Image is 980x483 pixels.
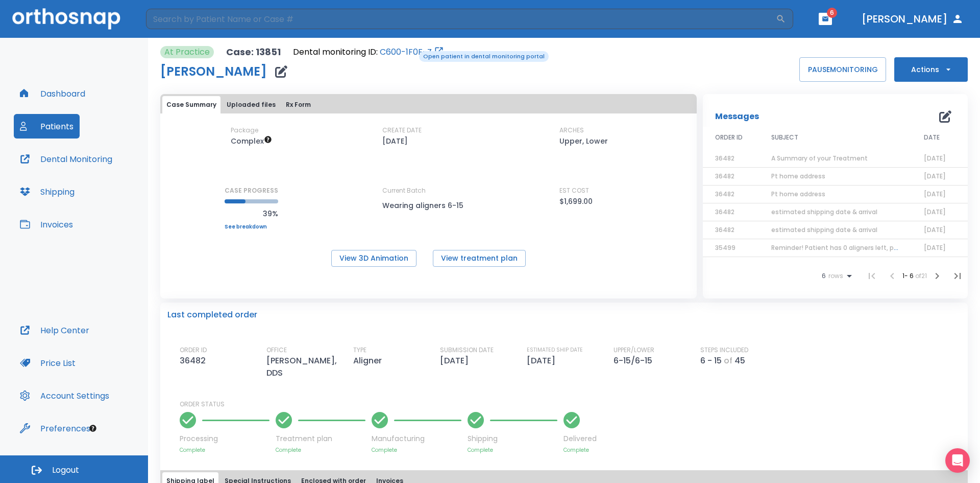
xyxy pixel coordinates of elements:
[559,135,608,147] p: Upper, Lower
[14,416,96,441] button: Preferences
[440,355,473,367] p: [DATE]
[14,81,91,106] button: Dashboard
[276,433,365,444] p: Treatment plan
[353,346,366,355] p: TYPE
[771,190,825,198] span: Pt home address
[894,57,968,82] button: Actions
[924,243,946,252] span: [DATE]
[231,136,272,146] span: Up to 50 Steps (100 aligners)
[382,186,474,195] p: Current Batch
[527,355,559,367] p: [DATE]
[52,465,79,476] span: Logout
[771,208,877,216] span: estimated shipping date & arrival
[857,10,968,28] button: [PERSON_NAME]
[715,133,743,142] span: ORDER ID
[231,126,258,135] p: Package
[715,172,734,180] span: 36482
[276,446,365,454] p: Complete
[162,96,220,113] button: Case Summary
[468,433,557,444] p: Shipping
[293,46,444,58] div: Open patient in dental monitoring portal
[293,46,378,58] p: Dental monitoring ID:
[924,225,946,234] span: [DATE]
[715,110,759,123] p: Messages
[827,8,837,18] span: 6
[559,126,584,135] p: ARCHES
[266,346,287,355] p: OFFICE
[162,96,695,113] div: tabs
[563,446,597,454] p: Complete
[715,208,734,216] span: 36482
[924,208,946,216] span: [DATE]
[822,272,826,280] span: 6
[734,355,745,367] p: 45
[164,46,210,58] p: At Practice
[372,446,461,454] p: Complete
[225,224,278,230] a: See breakdown
[225,186,278,195] p: CASE PROGRESS
[440,346,494,355] p: SUBMISSION DATE
[353,355,386,367] p: Aligner
[180,346,207,355] p: ORDER ID
[380,46,432,58] a: C600-1F0F-Z
[771,225,877,234] span: estimated shipping date & arrival
[282,96,315,113] button: Rx Form
[700,355,722,367] p: 6 - 15
[14,147,118,171] button: Dental Monitoring
[382,126,422,135] p: CREATE DATE
[167,309,257,321] p: Last completed order
[924,154,946,163] span: [DATE]
[180,446,269,454] p: Complete
[614,355,656,367] p: 6-15/6-15
[331,250,416,267] button: View 3D Animation
[14,351,82,375] button: Price List
[382,135,408,147] p: [DATE]
[715,154,734,163] span: 36482
[915,271,927,280] span: of 21
[700,346,748,355] p: STEPS INCLUDED
[945,448,970,473] div: Open Intercom Messenger
[826,272,843,280] span: rows
[180,433,269,444] p: Processing
[924,190,946,198] span: [DATE]
[225,208,278,220] p: 39%
[924,172,946,180] span: [DATE]
[902,271,915,280] span: 1 - 6
[771,133,798,142] span: SUBJECT
[223,96,280,113] button: Uploaded files
[14,383,115,408] button: Account Settings
[226,46,281,58] p: Case: 13851
[180,355,210,367] p: 36482
[715,243,736,252] span: 35499
[88,424,97,433] div: Tooltip anchor
[771,172,825,180] span: Pt home address
[14,114,80,139] button: Patients
[14,179,81,204] button: Shipping
[771,243,959,252] span: Reminder! Patient has 0 aligners left, please order next set!
[372,433,461,444] p: Manufacturing
[146,9,776,29] input: Search by Patient Name or Case #
[715,225,734,234] span: 36482
[924,133,940,142] span: DATE
[614,346,654,355] p: UPPER/LOWER
[527,346,583,355] p: ESTIMATED SHIP DATE
[559,186,589,195] p: EST COST
[14,318,95,342] button: Help Center
[468,446,557,454] p: Complete
[14,212,79,237] button: Invoices
[266,355,353,379] p: [PERSON_NAME], DDS
[382,199,474,212] p: Wearing aligners 6-15
[724,355,732,367] p: of
[180,400,961,409] p: ORDER STATUS
[559,195,593,208] p: $1,699.00
[433,250,526,267] button: View treatment plan
[771,154,868,163] span: A Summary of your Treatment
